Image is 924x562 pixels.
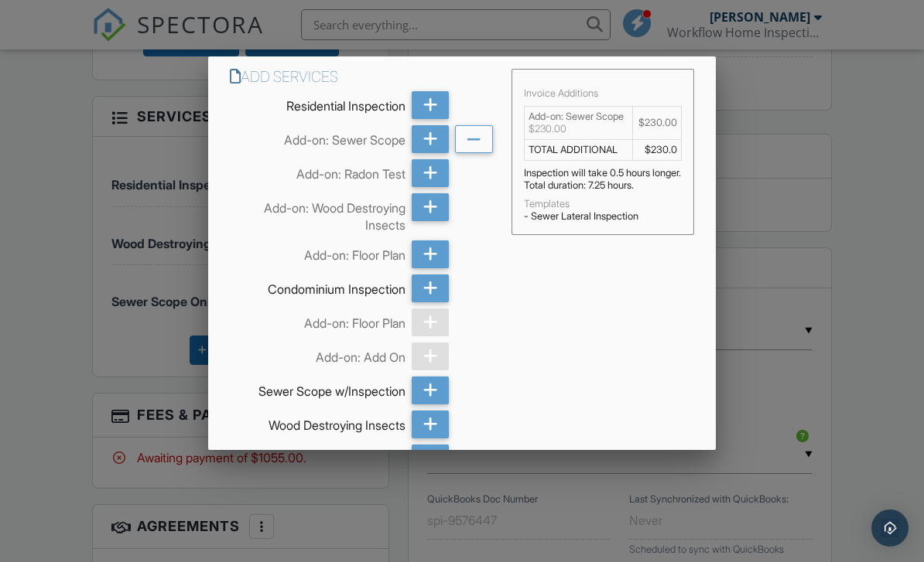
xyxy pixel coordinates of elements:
[524,87,682,100] div: Invoice Additions
[230,342,406,366] div: Add-on: Add On
[871,509,909,547] div: Open Intercom Messenger
[230,159,406,182] div: Add-on: Radon Test
[230,125,406,148] div: Add-on: Sewer Scope
[230,376,406,400] div: Sewer Scope w/Inspection
[230,274,406,298] div: Condominium Inspection
[524,198,682,210] div: Templates
[230,193,406,234] div: Add-on: Wood Destroying Insects
[230,240,406,264] div: Add-on: Floor Plan
[529,123,628,135] div: $230.00
[525,106,633,139] td: Add-on: Sewer Scope
[632,139,682,160] td: $230.0
[230,308,406,332] div: Add-on: Floor Plan
[524,179,682,192] div: Total duration: 7.25 hours.
[230,91,406,114] div: Residential Inspection
[524,167,682,179] div: Inspection will take 0.5 hours longer.
[230,410,406,434] div: Wood Destroying Insects
[525,139,633,160] td: TOTAL ADDITIONAL
[230,444,406,468] div: Floor Plan
[524,210,682,223] div: - Sewer Lateral Inspection
[230,69,493,85] h6: Add Services
[632,106,682,139] td: $230.00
